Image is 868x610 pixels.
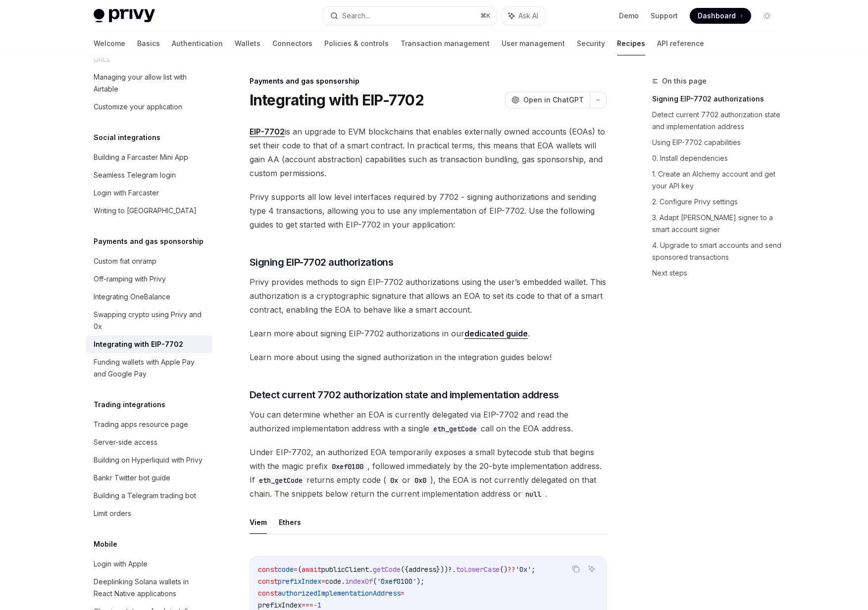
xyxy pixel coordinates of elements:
[86,202,212,220] a: Writing to [GEOGRAPHIC_DATA]
[342,10,370,22] div: Search...
[94,436,157,448] div: Server-side access
[258,601,302,610] span: prefixIndex
[86,270,212,288] a: Off-ramping with Privy
[86,252,212,270] a: Custom fiat onramp
[86,416,212,433] a: Trading apps resource page
[500,565,508,574] span: ()
[258,565,278,574] span: const
[416,577,424,586] span: );
[86,353,212,383] a: Funding wallets with Apple Pay and Google Pay
[278,589,401,598] span: authorizedImplementationAddress
[86,184,212,202] a: Login with Farcaster
[94,291,170,303] div: Integrating OneBalance
[86,451,212,469] a: Building on Hyperliquid with Privy
[652,210,783,237] a: 3. Adapt [PERSON_NAME] signer to a smart account signer
[480,12,491,20] span: ⌘ K
[456,565,500,574] span: toLowerCase
[345,577,373,586] span: indexOf
[321,565,369,574] span: publicClient
[429,423,481,434] code: eth_getCode
[94,538,117,550] h5: Mobile
[255,475,306,486] code: eth_getCode
[652,91,783,107] a: Signing EIP-7702 authorizations
[518,11,538,21] span: Ask AI
[94,309,206,332] div: Swapping crypto using Privy and 0x
[652,237,783,265] a: 4. Upgrade to smart accounts and send sponsored transactions
[652,265,783,281] a: Next steps
[258,589,278,598] span: const
[86,433,212,451] a: Server-side access
[325,577,341,586] span: code
[523,95,584,105] span: Open in ChatGPT
[86,555,212,573] a: Login with Apple
[250,125,607,180] span: is an upgrade to EVM blockchains that enables externally owned accounts (EOAs) to set their code ...
[617,32,645,55] a: Recipes
[652,150,783,166] a: 0. Install dependencies
[521,489,545,500] code: null
[86,487,212,505] a: Building a Telegram trading bot
[321,577,325,586] span: =
[86,306,212,335] a: Swapping crypto using Privy and 0x
[86,98,212,116] a: Customize your application
[94,235,204,247] h5: Payments and gas sponsorship
[94,338,183,350] div: Integrating with EIP-7702
[386,475,402,486] code: 0x
[502,7,545,25] button: Ask AI
[408,565,436,574] span: address
[508,565,515,574] span: ??
[585,563,598,575] button: Ask AI
[278,577,321,586] span: prefixIndex
[294,565,298,574] span: =
[652,107,783,135] a: Detect current 7702 authorization state and implementation address
[250,445,607,501] span: Under EIP-7702, an authorized EOA temporarily exposes a small bytecode stub that begins with the ...
[302,601,313,610] span: ===
[235,32,260,55] a: Wallets
[250,327,607,340] span: Learn more about signing EIP-7702 authorizations in our .
[662,75,707,87] span: On this page
[401,32,490,55] a: Transaction management
[698,11,736,21] span: Dashboard
[86,505,212,522] a: Limit orders
[651,11,678,21] a: Support
[652,194,783,210] a: 2. Configure Privy settings
[250,127,285,137] a: EIP-7702
[86,166,212,184] a: Seamless Telegram login
[690,8,751,24] a: Dashboard
[250,350,607,364] span: Learn more about using the signed authorization in the integration guides below!
[250,255,394,269] span: Signing EIP-7702 authorizations
[137,32,160,55] a: Basics
[373,565,401,574] span: getCode
[94,255,156,267] div: Custom fiat onramp
[250,511,267,534] button: Viem
[250,388,559,402] span: Detect current 7702 authorization state and implementation address
[94,490,196,502] div: Building a Telegram trading bot
[86,573,212,603] a: Deeplinking Solana wallets in React Native applications
[94,558,148,570] div: Login with Apple
[328,461,367,472] code: 0xef0100
[436,565,456,574] span: }))?.
[401,565,408,574] span: ({
[94,419,188,430] div: Trading apps resource page
[369,565,373,574] span: .
[86,68,212,98] a: Managing your allow list with Airtable
[377,577,416,586] span: '0xef0100'
[86,469,212,487] a: Bankr Twitter bot guide
[278,565,294,574] span: code
[302,565,321,574] span: await
[94,508,131,519] div: Limit orders
[94,454,203,466] div: Building on Hyperliquid with Privy
[94,32,125,55] a: Welcome
[94,101,182,113] div: Customize your application
[401,589,405,598] span: =
[94,151,188,163] div: Building a Farcaster Mini App
[410,475,430,486] code: 0x0
[94,205,197,217] div: Writing to [GEOGRAPHIC_DATA]
[94,187,159,199] div: Login with Farcaster
[94,472,170,484] div: Bankr Twitter bot guide
[250,76,607,86] div: Payments and gas sponsorship
[324,32,389,55] a: Policies & controls
[569,563,582,575] button: Copy the contents from the code block
[86,288,212,306] a: Integrating OneBalance
[94,169,176,181] div: Seamless Telegram login
[94,132,160,143] h5: Social integrations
